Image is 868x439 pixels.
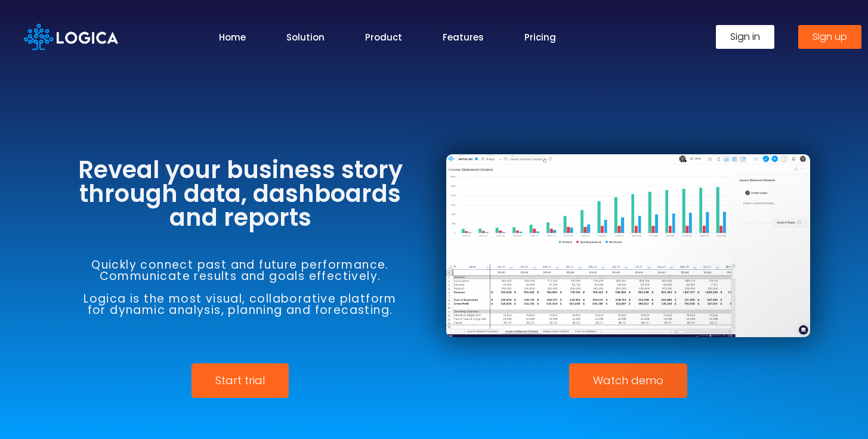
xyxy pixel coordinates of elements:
h3: Reveal your business story through data, dashboards and reports [58,158,422,229]
a: Sign in [716,25,774,49]
a: Home [219,30,246,44]
span: Start trial [215,375,265,386]
h6: Quickly connect past and future performance. Communicate results and goals effectively. Logica is... [58,259,422,316]
a: Product [365,30,402,44]
a: Solution [286,30,325,44]
img: Logica [24,24,118,50]
span: Watch demo [593,375,663,386]
a: Watch demo [569,363,687,398]
a: Sign up [798,25,861,49]
a: Pricing [524,30,556,44]
a: Start trial [191,363,289,398]
span: Sign up [813,32,847,42]
span: Sign in [730,32,760,42]
iframe: Intercom live chat [827,398,856,427]
a: Features [443,30,484,44]
a: Logica [24,30,118,43]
